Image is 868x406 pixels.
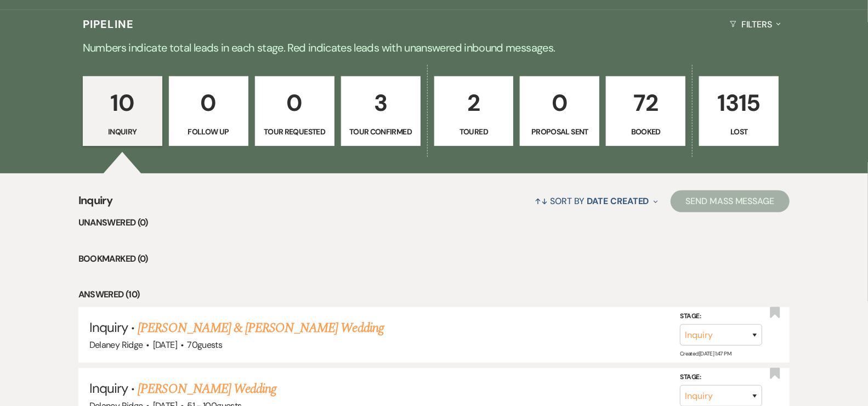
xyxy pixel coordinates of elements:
a: [PERSON_NAME] & [PERSON_NAME] Wedding [138,318,383,338]
p: 0 [262,84,327,121]
button: Filters [725,10,785,39]
a: 0Proposal Sent [520,76,599,146]
span: Inquiry [89,380,128,397]
p: Follow Up [176,126,241,138]
p: Inquiry [90,126,155,138]
h3: Pipeline [83,16,134,32]
li: Bookmarked (0) [78,252,790,266]
span: Inquiry [78,192,113,216]
a: 2Toured [434,76,514,146]
a: 72Booked [606,76,685,146]
p: Booked [613,126,678,138]
p: 2 [441,84,507,121]
p: 3 [348,84,413,121]
button: Send Mass Message [671,190,790,212]
label: Stage: [680,371,762,384]
a: 1315Lost [699,76,779,146]
p: Tour Confirmed [348,126,413,138]
p: Proposal Sent [527,126,592,138]
p: Numbers indicate total leads in each stage. Red indicates leads with unanswered inbound messages. [39,39,829,57]
button: Sort By Date Created [530,187,662,216]
p: 72 [613,84,678,121]
p: Toured [441,126,507,138]
span: Date Created [587,195,649,207]
span: 70 guests [187,339,222,351]
span: Delaney Ridge [89,339,143,351]
p: 0 [176,84,241,121]
p: Tour Requested [262,126,327,138]
li: Unanswered (0) [78,216,790,230]
p: 1315 [706,84,771,121]
a: 10Inquiry [83,76,162,146]
a: 0Tour Requested [255,76,334,146]
span: Inquiry [89,319,128,336]
span: ↑↓ [535,195,548,207]
span: Created: [DATE] 1:47 PM [680,350,731,357]
a: 3Tour Confirmed [341,76,421,146]
p: 0 [527,84,592,121]
p: Lost [706,126,771,138]
span: [DATE] [153,339,177,351]
a: [PERSON_NAME] Wedding [138,379,276,399]
li: Answered (10) [78,287,790,302]
p: 10 [90,84,155,121]
a: 0Follow Up [169,76,248,146]
label: Stage: [680,310,762,322]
